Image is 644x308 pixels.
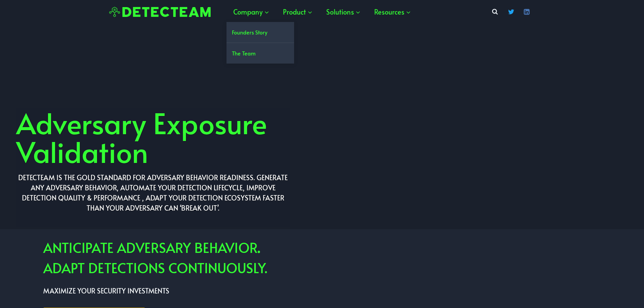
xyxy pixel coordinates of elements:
button: Child menu of Solutions [319,2,367,22]
button: View Search Form [489,6,501,18]
button: Child menu of Resources [367,2,418,22]
h1: Adversary Exposure Validation [16,108,290,166]
strong: . [258,238,260,257]
h2: Detecteam IS THE GOLD STANDARD FOR ADVERSARY BEHAVIOR READINESS. GENERATE ANY Adversary BEHAVIOR,... [16,172,290,213]
h2: ANTICIPATE ADVERSARY BEHAVIOR ADAPT DETECTIONS CONTINUOUSLY. [43,237,644,278]
button: Child menu of Product [276,2,319,22]
img: Detecteam [109,7,211,17]
p: MAXIMIZE YOUR SECURITY INVESTMENTS [43,285,644,297]
a: Linkedin [520,5,533,19]
button: Child menu of Company [226,2,276,22]
a: The Team [226,43,294,64]
a: Founders Story [226,22,294,43]
nav: Primary Navigation [226,2,418,22]
a: Twitter [504,5,518,19]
